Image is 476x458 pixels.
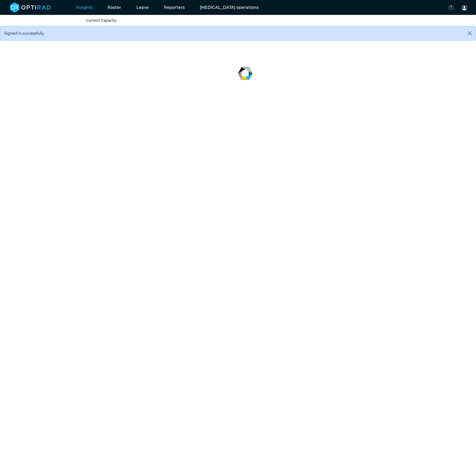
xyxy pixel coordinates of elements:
a: Current Capacity [86,18,117,23]
button: Close [464,26,476,40]
img: brand-opti-rad-logos-blue-and-white-d2f68631ba2948856bd03f2d395fb146ddc8fb01b4b6e9315ea85fa773367... [10,2,51,13]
